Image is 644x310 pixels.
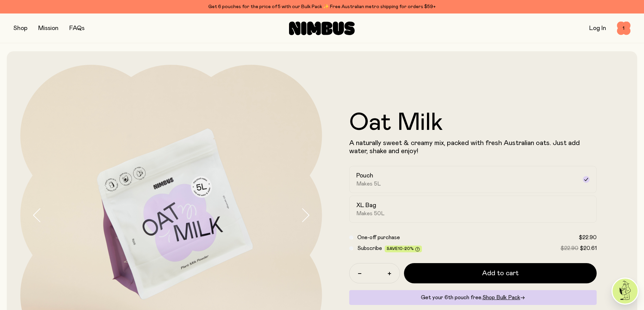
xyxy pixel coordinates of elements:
span: Subscribe [357,246,382,251]
span: Save [387,247,420,252]
span: $20.61 [580,246,597,251]
a: FAQs [69,25,85,31]
span: One-off purchase [357,235,400,240]
p: A naturally sweet & creamy mix, packed with fresh Australian oats. Just add water, shake and enjoy! [349,139,597,155]
span: 10-20% [398,247,414,251]
h2: XL Bag [356,201,376,209]
button: Add to cart [404,263,597,283]
span: Add to cart [482,269,519,278]
a: Mission [38,25,58,31]
span: Shop Bulk Pack [482,295,520,300]
h2: Pouch [356,172,373,180]
div: Get your 6th pouch free. [349,290,597,305]
div: Get 6 pouches for the price of 5 with our Bulk Pack ✨ Free Australian metro shipping for orders $59+ [14,3,630,11]
span: Makes 5L [356,180,381,187]
a: Log In [589,25,606,31]
span: $22.90 [579,235,597,240]
h1: Oat Milk [349,111,597,135]
img: agent [613,279,638,304]
a: Shop Bulk Pack→ [482,295,525,300]
span: Makes 50L [356,210,385,217]
button: 1 [617,22,630,35]
span: $22.90 [560,246,578,251]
